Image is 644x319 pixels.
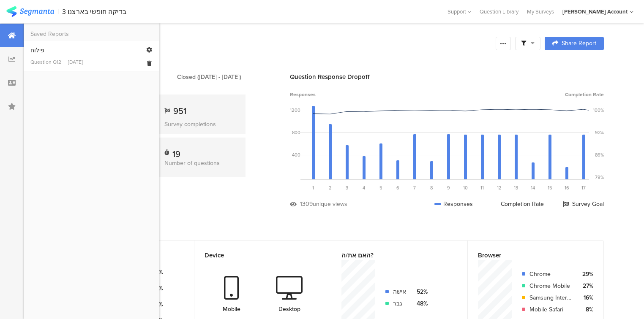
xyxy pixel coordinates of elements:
[434,200,473,208] div: Responses
[413,299,428,308] div: 48%
[30,30,69,38] div: Saved Reports
[177,73,241,81] div: Closed ([DATE] - [DATE])
[57,7,59,16] div: |
[463,184,468,191] span: 10
[393,299,406,308] div: גבר
[497,184,502,191] span: 12
[595,174,604,181] div: 79%
[30,46,152,55] div: פילוח
[448,5,471,18] div: Support
[30,58,61,66] div: Question Q12
[492,200,544,208] div: Completion Rate
[579,270,593,278] div: 29%
[562,41,596,46] span: Share Report
[565,91,604,98] span: Completion Rate
[147,268,163,277] div: 97.0%
[548,184,552,191] span: 15
[363,184,365,191] span: 4
[579,305,593,314] div: 8%
[379,184,382,191] span: 5
[581,184,586,191] span: 17
[529,281,572,290] div: Chrome Mobile
[478,251,579,260] div: Browser
[565,184,569,191] span: 16
[223,305,240,314] div: Mobile
[290,72,604,81] div: Question Response Dropoff
[312,184,314,191] span: 1
[6,6,54,17] img: segmanta logo
[563,200,604,208] div: Survey Goal
[313,200,347,208] div: unique views
[413,287,428,296] div: 52%
[447,184,450,191] span: 9
[147,284,163,293] div: 1.1%
[164,159,220,168] span: Number of questions
[346,184,348,191] span: 3
[529,293,572,302] div: Samsung Internet
[413,184,416,191] span: 7
[68,58,83,66] div: [DATE]
[529,270,572,278] div: Chrome
[595,129,604,136] div: 93%
[290,107,300,114] div: 1200
[393,287,406,296] div: אישה
[292,129,300,136] div: 800
[579,293,593,302] div: 16%
[57,36,491,51] div: Results Overview
[164,120,235,129] div: Survey completions
[529,305,572,314] div: Mobile Safari
[329,184,332,191] span: 2
[523,8,558,16] a: My Surveys
[300,200,313,208] div: 1309
[292,151,300,158] div: 400
[396,184,399,191] span: 6
[430,184,433,191] span: 8
[173,105,186,117] span: 951
[480,184,484,191] span: 11
[514,184,518,191] span: 13
[595,151,604,158] div: 86%
[531,184,535,191] span: 14
[290,91,316,98] span: Responses
[278,305,300,314] div: Desktop
[205,251,306,260] div: Device
[30,46,152,66] a: פילוח Question Q12 [DATE]
[172,148,180,156] div: 19
[579,281,593,290] div: 27%
[341,251,443,260] div: האם את/ה?
[562,8,628,16] div: [PERSON_NAME] Account
[62,8,126,16] div: 3 בדיקה חופשי בארצנו
[147,300,163,309] div: 0.3%
[593,107,604,114] div: 100%
[475,8,523,16] a: Question Library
